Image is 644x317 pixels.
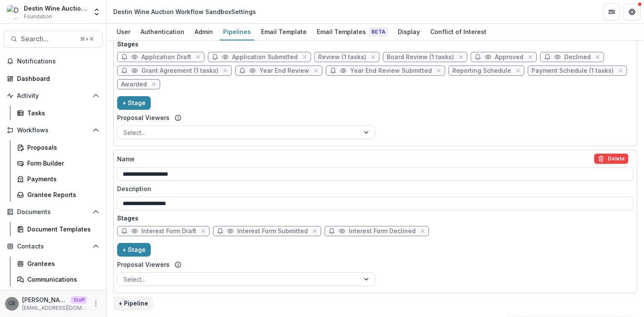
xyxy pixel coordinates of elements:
[14,156,103,170] a: Form Builder
[603,3,620,20] button: Partners
[7,5,20,19] img: Destin Wine Auction Workflow Sandbox
[27,225,96,234] div: Document Templates
[457,53,465,61] button: close
[258,24,310,40] a: Email Template
[14,222,103,236] a: Document Templates
[221,66,230,75] button: close
[141,54,191,61] span: Application Draft
[71,296,87,304] p: Staff
[91,299,101,309] button: More
[452,67,511,74] span: Reporting Schedule
[24,4,87,13] div: Destin Wine Auction Workflow Sandbox
[3,89,103,103] button: Open Activity
[3,205,103,219] button: Open Documents
[110,6,259,18] nav: breadcrumb
[369,53,377,61] button: close
[616,66,625,75] button: close
[14,106,103,120] a: Tasks
[27,174,96,183] div: Payments
[117,113,170,122] label: Proposal Viewers
[22,295,67,304] p: [PERSON_NAME]
[121,81,147,88] span: Awarded
[394,26,423,38] div: Display
[24,13,52,20] span: Foundation
[350,67,432,74] span: Year End Review Submitted
[237,228,308,235] span: Interest Form Submitted
[117,243,151,257] button: + Stage
[17,58,99,65] span: Notifications
[17,127,89,134] span: Workflows
[117,96,151,110] button: + Stage
[349,228,416,235] span: Interest Form Declined
[318,54,366,61] span: Review (1 tasks)
[14,272,103,286] a: Communications
[117,184,628,193] label: Description
[310,227,319,235] button: close
[113,24,134,40] a: User
[526,53,535,61] button: close
[199,227,207,235] button: close
[27,275,96,284] div: Communications
[3,54,103,68] button: Notifications
[313,26,391,38] div: Email Templates
[27,143,96,152] div: Proposals
[14,188,103,202] a: Grantee Reports
[313,24,391,40] a: Email Templates Beta
[137,26,188,38] div: Authentication
[113,297,153,310] button: + Pipeline
[17,74,96,83] div: Dashboard
[387,54,454,61] span: Board Review (1 tasks)
[17,243,89,250] span: Contacts
[191,26,216,38] div: Admin
[14,140,103,154] a: Proposals
[117,154,135,163] p: Name
[259,67,309,74] span: Year End Review
[27,259,96,268] div: Grantees
[27,109,96,117] div: Tasks
[220,24,254,40] a: Pipelines
[149,80,158,89] button: close
[624,3,641,20] button: Get Help
[593,53,602,61] button: close
[117,260,170,269] label: Proposal Viewers
[232,54,298,61] span: Application Submitted
[594,154,628,164] button: delete
[427,26,490,38] div: Conflict of Interest
[137,24,188,40] a: Authentication
[3,240,103,253] button: Open Contacts
[3,123,103,137] button: Open Workflows
[27,190,96,199] div: Grantee Reports
[3,71,103,86] a: Dashboard
[300,53,309,61] button: close
[258,26,310,38] div: Email Template
[532,67,614,74] span: Payment Schedule (1 tasks)
[514,66,522,75] button: close
[3,31,103,48] button: Search...
[14,257,103,271] a: Grantees
[117,214,633,223] p: Stages
[113,26,134,38] div: User
[117,40,633,49] p: Stages
[312,66,320,75] button: close
[91,3,103,20] button: Open entity switcher
[495,54,523,61] span: Approved
[113,7,256,16] div: Destin Wine Auction Workflow Sandbox Settings
[141,228,196,235] span: Interest Form Draft
[418,227,427,235] button: close
[9,301,15,306] div: Chiji Eke
[17,208,89,216] span: Documents
[27,159,96,168] div: Form Builder
[191,24,216,40] a: Admin
[14,172,103,186] a: Payments
[369,28,388,36] span: Beta
[434,66,443,75] button: close
[22,304,87,312] p: [EMAIL_ADDRESS][DOMAIN_NAME]
[394,24,423,40] a: Display
[78,34,95,44] div: ⌘ + K
[427,24,490,40] a: Conflict of Interest
[564,54,591,61] span: Declined
[141,67,218,74] span: Grant Agreement (1 tasks)
[17,92,89,100] span: Activity
[194,53,202,61] button: close
[21,35,75,43] span: Search...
